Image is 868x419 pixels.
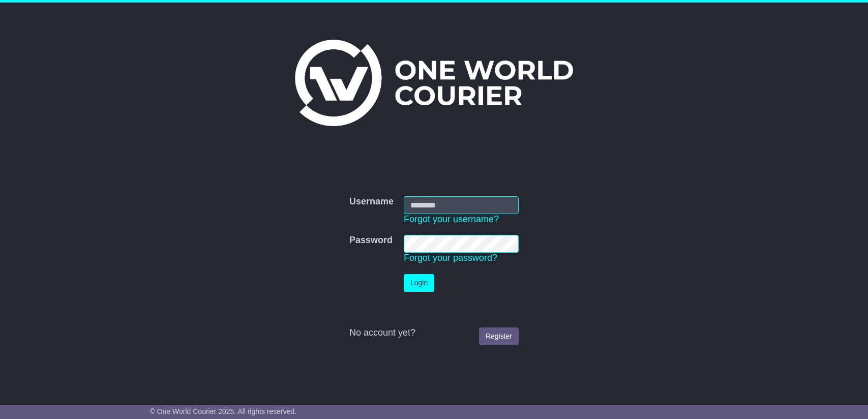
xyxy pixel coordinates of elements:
[404,274,434,292] button: Login
[295,40,573,126] img: One World
[404,253,497,263] a: Forgot your password?
[479,327,519,345] a: Register
[349,327,519,339] div: No account yet?
[150,407,297,415] span: © One World Courier 2025. All rights reserved.
[349,196,394,207] label: Username
[349,235,393,246] label: Password
[404,214,499,224] a: Forgot your username?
